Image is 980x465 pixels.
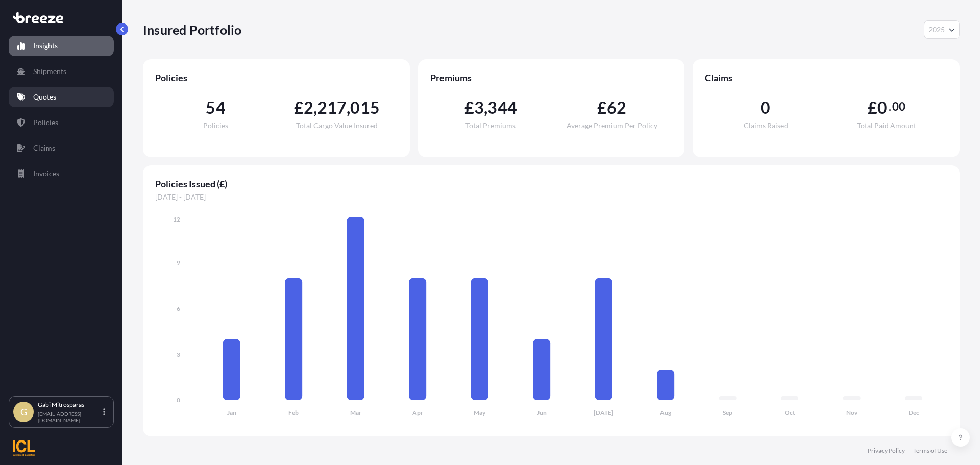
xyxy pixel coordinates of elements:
[487,100,517,116] span: 344
[206,100,225,116] span: 54
[33,143,55,153] p: Claims
[33,168,59,179] p: Invoices
[155,71,398,84] span: Policies
[33,92,56,102] p: Quotes
[173,215,180,223] tspan: 12
[203,122,228,129] span: Policies
[474,100,484,116] span: 3
[296,122,378,129] span: Total Cargo Value Insured
[909,409,919,417] tspan: Dec
[537,409,547,417] tspan: Jun
[304,100,313,116] span: 2
[412,409,423,417] tspan: Apr
[13,440,35,456] img: organization-logo
[143,21,241,38] p: Insured Portfolio
[20,407,27,417] span: G
[177,305,180,312] tspan: 6
[288,409,299,417] tspan: Feb
[877,100,887,116] span: 0
[155,192,947,202] span: [DATE] - [DATE]
[857,122,916,129] span: Total Paid Amount
[924,20,960,39] button: Year Selector
[567,122,657,129] span: Average Premium Per Policy
[723,409,732,417] tspan: Sep
[350,409,361,417] tspan: Mar
[350,100,380,116] span: 015
[9,112,114,133] a: Policies
[889,103,891,111] span: .
[465,122,516,129] span: Total Premiums
[9,87,114,107] a: Quotes
[38,401,101,409] p: Gabi Mitrosparas
[9,163,114,184] a: Invoices
[660,409,672,417] tspan: Aug
[928,25,945,35] span: 2025
[155,178,947,190] span: Policies Issued (£)
[313,100,317,116] span: ,
[868,447,905,455] a: Privacy Policy
[744,122,788,129] span: Claims Raised
[227,409,236,417] tspan: Jan
[846,409,858,417] tspan: Nov
[177,351,180,358] tspan: 3
[705,71,947,84] span: Claims
[9,61,114,82] a: Shipments
[38,411,101,423] p: [EMAIL_ADDRESS][DOMAIN_NAME]
[177,259,180,266] tspan: 9
[9,36,114,56] a: Insights
[607,100,626,116] span: 62
[892,103,905,111] span: 00
[597,100,607,116] span: £
[177,396,180,404] tspan: 0
[868,100,877,116] span: £
[594,409,614,417] tspan: [DATE]
[761,100,770,116] span: 0
[464,100,474,116] span: £
[474,409,486,417] tspan: May
[484,100,487,116] span: ,
[430,71,673,84] span: Premiums
[294,100,304,116] span: £
[33,41,58,51] p: Insights
[347,100,350,116] span: ,
[33,66,66,77] p: Shipments
[913,447,947,455] a: Terms of Use
[785,409,795,417] tspan: Oct
[9,138,114,158] a: Claims
[33,117,58,128] p: Policies
[317,100,347,116] span: 217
